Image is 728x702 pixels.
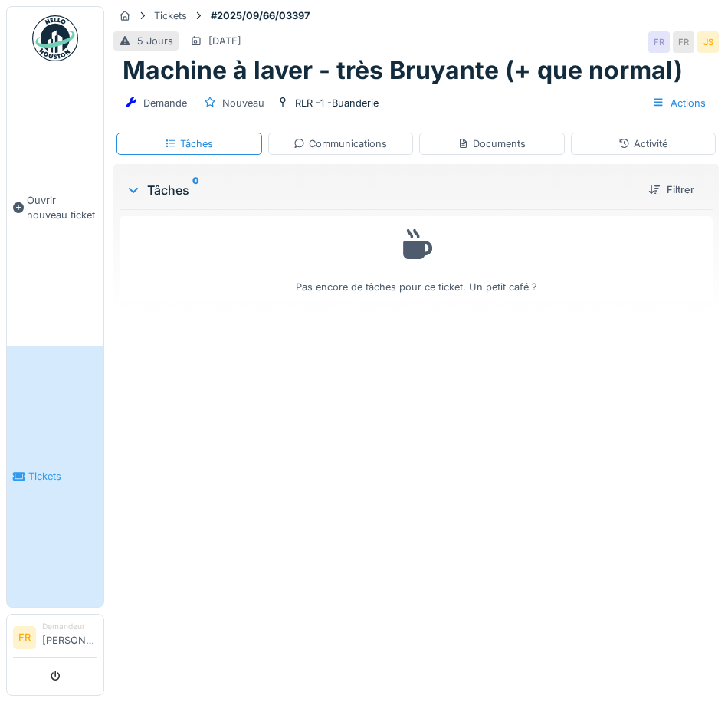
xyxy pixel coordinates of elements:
[192,181,199,199] sup: 0
[27,193,97,222] span: Ouvrir nouveau ticket
[28,469,97,484] span: Tickets
[648,31,670,53] div: FR
[7,346,103,607] a: Tickets
[618,136,667,151] div: Activité
[42,621,97,654] li: [PERSON_NAME]
[154,8,187,23] div: Tickets
[137,34,173,48] div: 5 Jours
[13,621,97,658] a: FR Demandeur[PERSON_NAME]
[673,31,694,53] div: FR
[645,92,713,114] div: Actions
[13,626,36,649] li: FR
[165,136,213,151] div: Tâches
[32,15,78,61] img: Badge_color-CXgf-gQk.svg
[293,136,387,151] div: Communications
[697,31,719,53] div: JS
[222,96,264,110] div: Nouveau
[205,8,316,23] strong: #2025/09/66/03397
[208,34,241,48] div: [DATE]
[130,223,703,294] div: Pas encore de tâches pour ce ticket. Un petit café ?
[143,96,187,110] div: Demande
[42,621,97,632] div: Demandeur
[7,70,103,346] a: Ouvrir nouveau ticket
[642,179,700,200] div: Filtrer
[295,96,379,110] div: RLR -1 -Buanderie
[126,181,636,199] div: Tâches
[123,56,683,85] h1: Machine à laver - très Bruyante (+ que normal)
[457,136,526,151] div: Documents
